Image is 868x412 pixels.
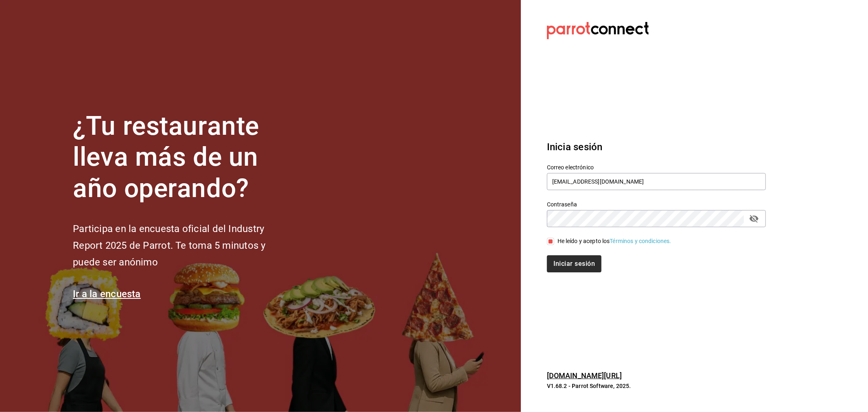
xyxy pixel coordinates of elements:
[547,255,601,272] button: Iniciar sesión
[558,237,671,245] div: He leído y acepto los
[73,221,293,270] h2: Participa en la encuesta oficial del Industry Report 2025 de Parrot. Te toma 5 minutos y puede se...
[747,212,761,226] button: passwordField
[73,111,293,204] h1: ¿Tu restaurante lleva más de un año operando?
[73,288,141,300] a: Ir a la encuesta
[547,140,766,154] h3: Inicia sesión
[547,173,766,190] input: Ingresa tu correo electrónico
[547,382,766,390] p: V1.68.2 - Parrot Software, 2025.
[610,238,671,244] a: Términos y condiciones.
[547,202,766,207] label: Contraseña
[547,371,622,380] a: [DOMAIN_NAME][URL]
[547,164,766,170] label: Correo electrónico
